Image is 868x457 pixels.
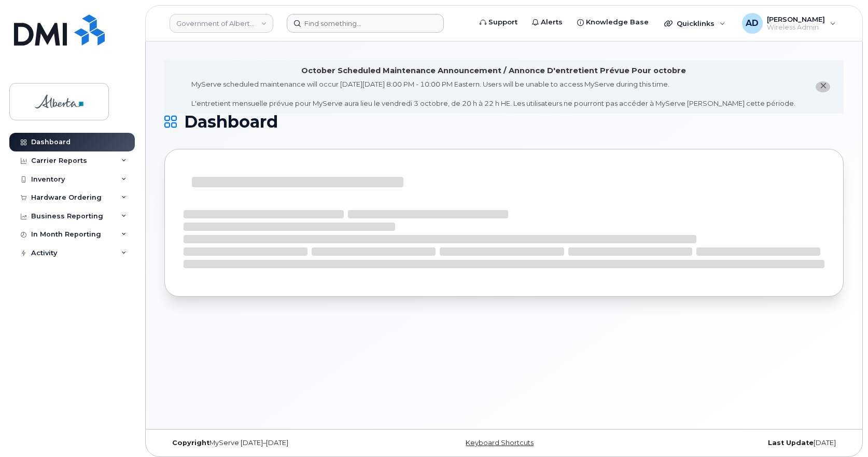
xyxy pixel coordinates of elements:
div: MyServe scheduled maintenance will occur [DATE][DATE] 8:00 PM - 10:00 PM Eastern. Users will be u... [191,79,795,108]
div: October Scheduled Maintenance Announcement / Annonce D'entretient Prévue Pour octobre [301,65,686,76]
span: Dashboard [184,114,278,130]
a: Keyboard Shortcuts [466,439,534,447]
div: MyServe [DATE]–[DATE] [164,439,391,447]
strong: Last Update [768,439,814,447]
div: [DATE] [617,439,844,447]
button: close notification [816,81,830,92]
strong: Copyright [172,439,209,447]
